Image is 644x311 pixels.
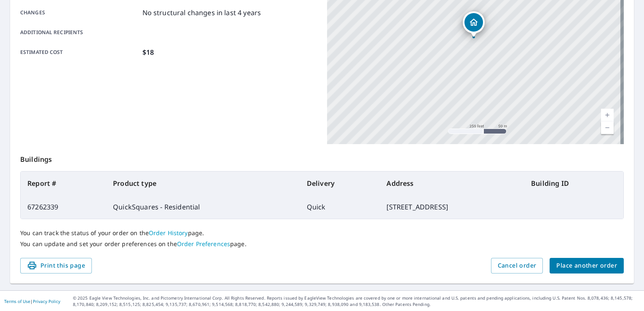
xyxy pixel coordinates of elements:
[556,260,617,271] span: Place another order
[20,29,139,36] p: Additional recipients
[20,47,139,57] p: Estimated cost
[149,229,188,237] a: Order History
[21,195,106,219] td: 67262339
[106,195,300,219] td: QuickSquares - Residential
[142,47,154,57] p: $18
[550,258,624,273] button: Place another order
[142,8,261,18] p: No structural changes in last 4 years
[380,172,524,195] th: Address
[4,298,30,304] a: Terms of Use
[73,295,640,308] p: © 2025 Eagle View Technologies, Inc. and Pictometry International Corp. All Rights Reserved. Repo...
[300,195,380,219] td: Quick
[21,172,106,195] th: Report #
[601,109,614,121] a: Current Level 17, Zoom In
[177,240,230,248] a: Order Preferences
[601,121,614,134] a: Current Level 17, Zoom Out
[498,260,537,271] span: Cancel order
[300,172,380,195] th: Delivery
[20,240,624,248] p: You can update and set your order preferences on the page.
[20,229,624,237] p: You can track the status of your order on the page.
[20,8,139,18] p: Changes
[463,11,485,38] div: Dropped pin, building 1, Residential property, 2144 S Canyon View Dr Grand Junction, CO 81507
[524,172,623,195] th: Building ID
[20,258,92,273] button: Print this page
[106,172,300,195] th: Product type
[20,144,624,171] p: Buildings
[27,260,85,271] span: Print this page
[4,299,60,304] p: |
[33,298,60,304] a: Privacy Policy
[380,195,524,219] td: [STREET_ADDRESS]
[491,258,543,273] button: Cancel order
